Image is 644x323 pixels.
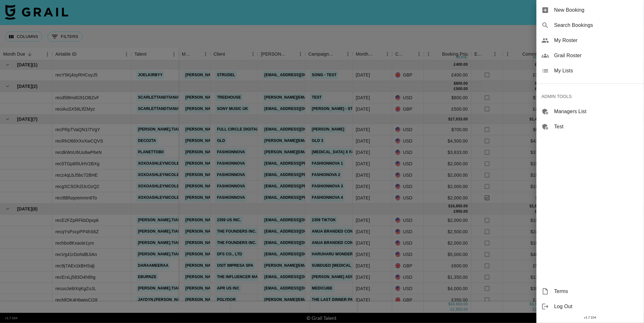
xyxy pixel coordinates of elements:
[554,6,639,14] span: New Booking
[536,48,644,63] div: Grail Roster
[554,123,639,131] span: Test
[536,63,644,78] div: My Lists
[554,21,639,29] span: Search Bookings
[554,288,639,295] span: Terms
[536,104,644,119] div: Managers List
[536,119,644,134] div: Test
[554,303,639,310] span: Log Out
[554,52,639,59] span: Grail Roster
[536,299,644,314] div: Log Out
[536,18,644,33] div: Search Bookings
[536,33,644,48] div: My Roster
[554,67,639,75] span: My Lists
[536,3,644,18] div: New Booking
[554,108,639,115] span: Managers List
[536,89,644,104] div: ADMIN TOOLS
[536,314,644,321] div: v 1.7.104
[554,37,639,44] span: My Roster
[536,284,644,299] div: Terms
